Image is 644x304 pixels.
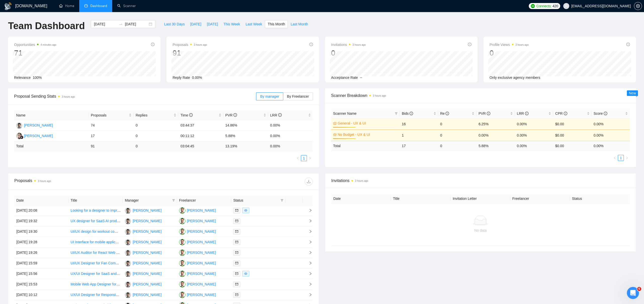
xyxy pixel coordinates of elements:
[14,216,69,226] td: [DATE] 19:32
[125,21,148,27] input: End date
[187,239,216,245] div: [PERSON_NAME]
[151,43,154,46] span: info-circle
[71,261,133,265] a: UI/UX Designer for Fan Community App
[629,91,636,95] span: New
[133,260,162,266] div: [PERSON_NAME]
[394,110,399,117] span: filter
[69,237,123,248] td: UI Interface for mobile application
[133,208,162,213] div: [PERSON_NAME]
[331,48,366,58] div: 0
[536,3,551,9] span: Connects:
[400,141,438,151] td: 17
[395,112,398,115] span: filter
[604,112,607,115] span: info-circle
[618,155,624,161] a: 1
[14,290,69,300] td: [DATE] 10:12
[123,196,177,205] th: Manager
[20,136,23,139] img: gigradar-bm.png
[24,133,53,139] div: [PERSON_NAME]
[179,207,185,214] img: SA
[335,228,626,233] div: No data
[14,258,69,269] td: [DATE] 15:59
[531,4,535,8] img: upwork-logo.png
[634,4,642,8] a: setting
[355,179,368,182] time: 3 hours ago
[331,177,630,184] span: Invitations
[626,43,630,46] span: info-circle
[564,112,567,115] span: info-circle
[490,76,540,80] span: Only exclusive agency members
[331,141,400,151] td: Total
[625,156,628,159] span: right
[301,155,307,161] li: 1
[204,20,221,28] button: [DATE]
[233,113,237,117] span: info-circle
[440,111,449,115] span: Re
[490,42,529,48] span: Profile Views
[89,141,134,151] td: 91
[280,199,284,202] span: filter
[179,219,216,223] a: SA[PERSON_NAME]
[225,113,237,117] span: PVR
[125,292,131,298] img: FK
[305,261,312,265] span: right
[627,287,639,299] iframe: Intercom live chat
[221,20,243,28] button: This Week
[352,43,366,46] time: 3 hours ago
[515,118,553,130] td: 0.00%
[476,141,515,151] td: 5.88 %
[14,48,56,58] div: 71
[71,219,123,223] a: UX designer for SaaS AI products
[265,20,288,28] button: This Month
[134,110,178,120] th: Replies
[553,141,591,151] td: $ 0.00
[89,110,134,120] th: Proposals
[71,251,171,255] a: UI/UX Auditor for React Web App - AI Voice Agent for Recruiters
[194,43,207,46] time: 3 hours ago
[187,250,216,255] div: [PERSON_NAME]
[90,4,107,8] span: Dashboard
[179,250,185,256] img: SA
[133,239,162,245] div: [PERSON_NAME]
[133,250,162,255] div: [PERSON_NAME]
[125,198,170,203] span: Manager
[305,179,312,184] span: download
[69,216,123,226] td: UX designer for SaaS AI products
[438,130,476,141] td: 0
[446,112,449,115] span: info-circle
[187,208,216,213] div: [PERSON_NAME]
[517,111,529,115] span: LRR
[125,228,131,235] img: FK
[14,237,69,248] td: [DATE] 19:28
[235,262,238,265] span: mail
[233,198,278,203] span: Status
[565,4,568,8] span: user
[296,157,299,160] span: left
[510,194,570,204] th: Freelancer
[84,4,88,8] span: dashboard
[38,180,51,183] time: 3 hours ago
[305,230,312,233] span: right
[179,282,216,286] a: SA[PERSON_NAME]
[125,271,162,275] a: FK[PERSON_NAME]
[8,20,85,32] h1: Team Dashboard
[125,261,162,265] a: FK[PERSON_NAME]
[14,248,69,258] td: [DATE] 19:26
[14,141,89,151] td: Total
[117,4,136,8] a: searchScanner
[305,272,312,275] span: right
[14,196,69,205] th: Date
[515,141,553,151] td: 0.00 %
[613,156,616,159] span: left
[119,22,123,26] span: swap-right
[634,2,642,10] button: setting
[305,282,312,286] span: right
[476,130,515,141] td: 0.00%
[4,2,12,10] img: logo
[125,260,131,266] img: FK
[624,155,630,161] li: Next Page
[360,76,362,80] span: --
[179,281,185,287] img: SA
[338,132,397,137] a: No Budget - UX & UI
